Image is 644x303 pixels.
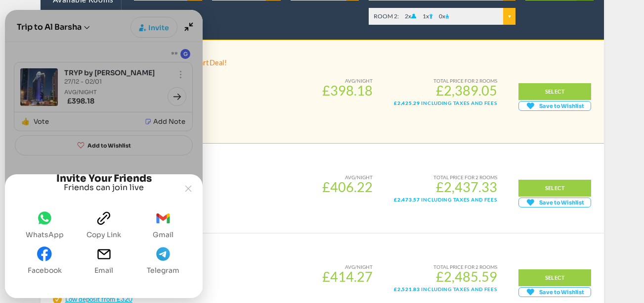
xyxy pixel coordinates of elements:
[421,197,497,202] span: Including taxes and fees
[394,77,497,85] small: TOTAL PRICE FOR 2 ROOMS
[421,100,497,106] span: Including taxes and fees
[394,86,497,95] span: £2,389.05
[175,57,310,68] div: Smart Deal!
[423,12,426,20] span: 1
[5,10,203,298] gamitee-draggable-frame: Joyned Window
[394,197,420,202] span: £2,473.57
[374,12,399,20] span: ROOM 2:
[322,174,373,181] small: AVG/NIGHT
[394,100,420,106] span: £2,425.29
[518,198,591,207] gamitee-button: Get your friends' opinions
[322,183,373,192] span: £406.22
[394,263,497,271] small: TOTAL PRICE FOR 2 ROOMS
[518,269,591,286] a: SELECT
[439,12,442,20] span: 0
[322,263,373,271] small: AVG/NIGHT
[65,295,132,303] a: Low deposit from £320
[394,174,497,181] small: TOTAL PRICE FOR 2 ROOMS
[369,8,515,25] span: x x x
[518,83,591,100] a: SELECT
[394,286,420,292] span: £2,521.83
[518,101,591,111] gamitee-button: Get your friends' opinions
[518,287,591,297] gamitee-button: Get your friends' opinions
[394,272,497,281] span: £2,485.59
[394,183,497,192] span: £2,437.33
[518,180,591,197] a: SELECT
[322,86,373,95] span: £398.18
[405,12,408,20] span: 2
[421,286,497,292] span: Including taxes and fees
[322,272,373,281] span: £414.27
[322,77,373,85] small: AVG/NIGHT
